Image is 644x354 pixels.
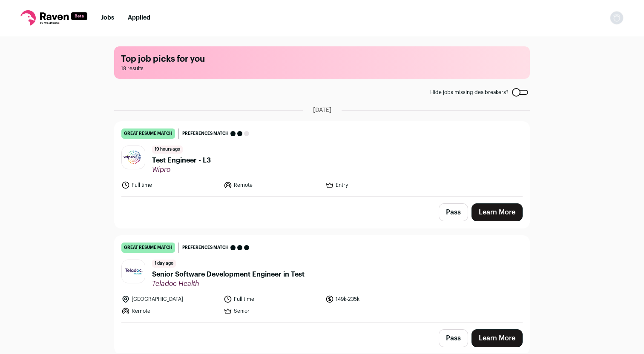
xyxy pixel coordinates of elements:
a: Learn More [471,203,523,221]
span: Preferences match [182,129,229,138]
span: Wipro [152,166,211,174]
button: Pass [439,203,468,221]
li: Entry [325,181,423,189]
a: great resume match Preferences match 19 hours ago Test Engineer - L3 Wipro Full time Remote Entry [115,122,529,196]
span: Test Engineer - L3 [152,155,211,166]
button: Open dropdown [610,11,624,25]
li: Senior [224,307,321,315]
span: Preferences match [182,243,229,252]
span: 1 day ago [152,260,176,268]
li: Remote [121,307,218,315]
img: nopic.png [610,11,624,25]
a: Learn More [471,329,523,347]
li: 149k-235k [325,295,423,303]
span: Teladoc Health [152,280,305,288]
span: 18 results [121,65,523,72]
button: Pass [439,329,468,347]
li: Remote [224,181,321,189]
a: great resume match Preferences match 1 day ago Senior Software Development Engineer in Test Telad... [115,236,529,322]
li: Full time [224,295,321,303]
a: Jobs [101,15,114,21]
div: great resume match [121,128,175,139]
img: d5c0743fe08876cfc769ac44eeeb84cfea15bd3254135567a852cbde544127aa.jpg [122,149,145,166]
img: d7bea655d3959adb903937b68695b1d4ea088acfcab0fb94921fb4b0ace6fc5a.jpg [122,260,145,283]
h1: Top job picks for you [121,53,523,65]
li: Full time [121,181,218,189]
a: Applied [128,15,150,21]
li: [GEOGRAPHIC_DATA] [121,295,218,303]
div: great resume match [121,243,175,253]
span: Hide jobs missing dealbreakers? [430,89,509,96]
span: [DATE] [313,106,331,114]
span: 19 hours ago [152,146,183,154]
span: Senior Software Development Engineer in Test [152,269,305,280]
